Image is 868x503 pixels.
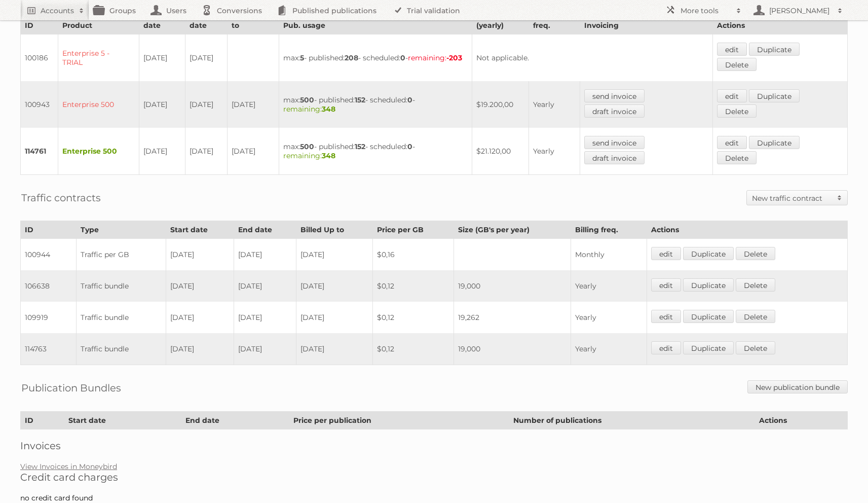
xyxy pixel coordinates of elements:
h2: Accounts [41,6,74,16]
h2: Invoices [20,440,848,452]
a: Duplicate [749,136,800,149]
th: End date [185,8,228,34]
td: Yearly [571,270,647,302]
td: Enterprise 5 - TRIAL [58,34,139,82]
a: edit [717,43,747,56]
td: Traffic per GB [76,239,166,271]
th: Actions [755,412,848,429]
td: [DATE] [139,128,185,175]
a: edit [651,341,681,354]
td: Enterprise 500 [58,128,139,175]
td: [DATE] [166,333,234,365]
th: Actions [713,8,848,34]
td: $0,12 [372,302,454,333]
td: [DATE] [185,34,228,82]
td: 19,000 [454,270,571,302]
th: Pub. usage [279,8,472,34]
a: Delete [717,104,757,118]
td: 100186 [21,34,58,82]
strong: 0 [400,53,405,62]
a: Delete [717,151,757,164]
span: remaining: [283,151,335,160]
th: Price per GB [372,221,454,239]
span: remaining: [283,104,335,114]
td: max: - published: - scheduled: - [279,81,472,128]
strong: 0 [407,142,412,151]
td: [DATE] [296,333,372,365]
td: $0,12 [372,270,454,302]
td: [DATE] [234,239,296,271]
a: draft invoice [584,151,645,164]
a: Delete [736,278,775,292]
strong: 208 [345,53,358,62]
td: Traffic bundle [76,302,166,333]
th: Billing freq. [571,221,647,239]
th: Invoicing [580,8,712,34]
strong: 152 [355,95,365,104]
a: edit [717,89,747,102]
strong: 500 [300,142,314,151]
td: Traffic bundle [76,270,166,302]
strong: 348 [322,104,335,114]
td: $19.200,00 [472,81,529,128]
th: ID [21,221,77,239]
a: edit [651,278,681,292]
td: $21.120,00 [472,128,529,175]
td: 19,262 [454,302,571,333]
th: Price per publication [289,412,509,429]
td: [DATE] [296,270,372,302]
a: New traffic contract [747,191,847,205]
td: [DATE] [296,239,372,271]
span: remaining: [408,53,462,62]
th: ID [21,412,64,429]
span: Toggle [832,191,847,205]
a: Duplicate [683,310,734,323]
a: send invoice [584,136,645,149]
th: Price (yearly) [472,8,529,34]
td: [DATE] [139,34,185,82]
td: 114763 [21,333,77,365]
td: max: - published: - scheduled: - [279,128,472,175]
td: Not applicable. [472,34,713,82]
a: Duplicate [749,43,800,56]
h2: More tools [681,6,731,16]
td: 109919 [21,302,77,333]
td: [DATE] [185,81,228,128]
td: 114761 [21,128,58,175]
td: [DATE] [296,302,372,333]
td: $0,16 [372,239,454,271]
td: Traffic bundle [76,333,166,365]
td: max: - published: - scheduled: - [279,34,472,82]
th: End date [234,221,296,239]
td: [DATE] [234,333,296,365]
td: Yearly [571,302,647,333]
td: [DATE] [166,270,234,302]
td: [DATE] [166,239,234,271]
a: Duplicate [683,278,734,292]
a: edit [651,310,681,323]
a: edit [717,136,747,149]
th: Actions [647,221,848,239]
th: Start date [139,8,185,34]
strong: 5 [300,53,304,62]
td: [DATE] [139,81,185,128]
th: Product [58,8,139,34]
td: Yearly [571,333,647,365]
a: Duplicate [749,89,800,102]
td: Yearly [529,81,580,128]
a: Delete [717,58,757,71]
th: Type [76,221,166,239]
th: Billing freq. [529,8,580,34]
strong: -203 [446,53,462,62]
h2: Publication Bundles [21,380,121,396]
td: [DATE] [228,81,279,128]
td: Monthly [571,239,647,271]
h2: Traffic contracts [21,190,101,205]
h2: Credit card charges [20,471,848,483]
td: 100943 [21,81,58,128]
a: Delete [736,247,775,260]
th: Start date [166,221,234,239]
th: ID [21,8,58,34]
td: 106638 [21,270,77,302]
td: [DATE] [228,128,279,175]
